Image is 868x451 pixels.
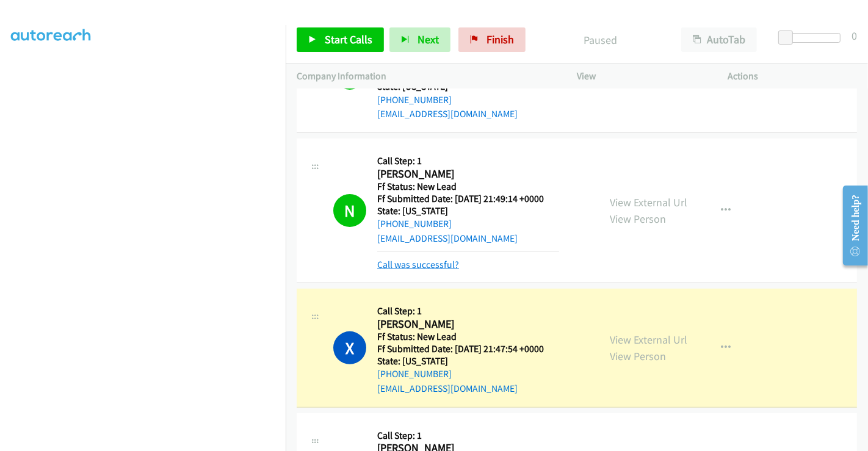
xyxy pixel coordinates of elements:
[542,32,659,48] p: Paused
[377,368,452,380] a: [PHONE_NUMBER]
[377,205,559,217] h5: State: [US_STATE]
[610,195,687,209] a: View External Url
[377,355,559,367] h5: State: [US_STATE]
[610,333,687,347] a: View External Url
[389,27,450,52] button: Next
[377,430,544,442] h5: Call Step: 1
[333,194,366,227] h1: N
[681,27,757,52] button: AutoTab
[486,32,514,46] span: Finish
[577,69,706,84] p: View
[377,233,518,244] a: [EMAIL_ADDRESS][DOMAIN_NAME]
[297,69,555,84] p: Company Information
[852,27,857,44] div: 0
[325,32,372,46] span: Start Calls
[377,155,559,167] h5: Call Step: 1
[377,343,559,355] h5: Ff Submitted Date: [DATE] 21:47:54 +0000
[610,212,666,226] a: View Person
[377,167,559,181] h2: [PERSON_NAME]
[297,27,384,52] a: Start Calls
[333,331,366,364] h1: X
[377,181,559,193] h5: Ff Status: New Lead
[458,27,526,52] a: Finish
[728,69,858,84] p: Actions
[377,317,559,331] h2: [PERSON_NAME]
[377,218,452,229] a: [PHONE_NUMBER]
[377,94,452,106] a: [PHONE_NUMBER]
[377,193,559,205] h5: Ff Submitted Date: [DATE] 21:49:14 +0000
[377,383,518,394] a: [EMAIL_ADDRESS][DOMAIN_NAME]
[784,33,841,43] div: Delay between calls (in seconds)
[610,349,666,363] a: View Person
[377,305,559,317] h5: Call Step: 1
[377,259,459,270] a: Call was successful?
[833,177,868,274] iframe: Resource Center
[377,331,559,343] h5: Ff Status: New Lead
[418,32,439,46] span: Next
[377,108,518,120] a: [EMAIL_ADDRESS][DOMAIN_NAME]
